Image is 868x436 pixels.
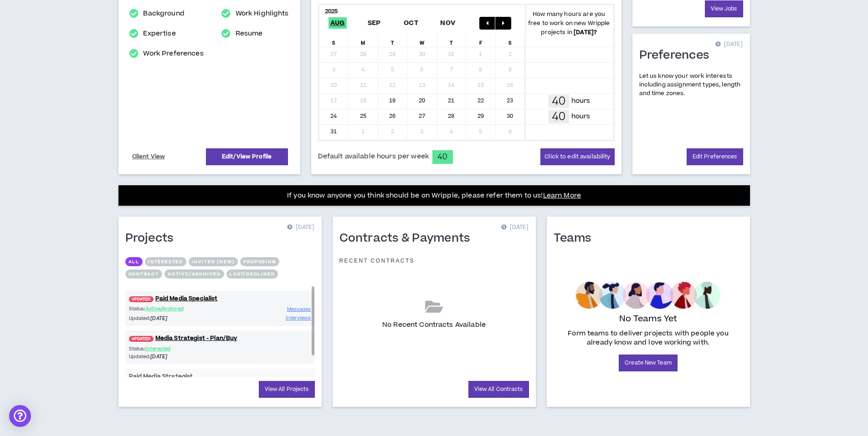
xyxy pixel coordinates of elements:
[468,381,529,398] a: View All Contracts
[349,33,378,47] div: M
[125,294,315,303] a: UPDATED!Paid Media Specialist
[129,305,220,313] p: Status:
[189,257,238,266] button: Invited (new)
[318,152,429,162] span: Default available hours per week
[145,305,184,312] span: Active/Archived
[286,314,311,322] a: Interviews
[466,33,496,47] div: F
[437,33,467,47] div: T
[378,33,408,47] div: T
[9,405,31,427] div: Open Intercom Messenger
[150,315,167,322] i: [DATE]
[286,314,311,321] span: Interviews
[382,320,486,330] p: No Recent Contracts Available
[145,345,170,352] span: Interested
[150,353,167,360] i: [DATE]
[501,223,529,232] p: [DATE]
[145,257,186,266] button: Interested
[619,355,678,371] a: Create New Team
[131,149,167,165] a: Client View
[438,17,457,29] span: Nov
[164,269,224,279] button: Active/Archived
[129,336,154,342] span: UPDATED!
[259,381,315,398] a: View All Projects
[143,8,184,19] a: Background
[287,306,311,313] span: Messages
[705,0,743,17] a: View Jobs
[525,10,613,37] p: How many hours are you free to work on new Wripple projects in
[571,96,591,106] p: hours
[236,28,263,39] a: Resume
[496,33,525,47] div: S
[639,48,716,63] h1: Preferences
[143,48,203,59] a: Work Preferences
[236,8,289,19] a: Work Highlights
[619,313,678,325] p: No Teams Yet
[125,257,143,266] button: All
[129,353,220,360] p: Updated:
[575,282,721,309] img: empty
[129,296,154,302] span: UPDATED!
[639,72,743,98] p: Let us know your work interests including assignment types, length and time zones.
[129,345,220,353] p: Status:
[125,334,315,343] a: UPDATED!Media Strategist - Plan/Buy
[366,17,383,29] span: Sep
[240,257,279,266] button: Proposing
[287,190,581,201] p: If you know anyone you think should be on Wripple, please refer them to us!
[402,17,420,29] span: Oct
[125,269,162,279] button: Contract
[319,33,349,47] div: S
[143,28,175,39] a: Expertise
[129,314,220,322] p: Updated:
[557,329,740,347] p: Form teams to deliver projects with people you already know and love working with.
[715,40,743,49] p: [DATE]
[329,17,347,29] span: Aug
[206,148,288,165] a: Edit/View Profile
[339,231,477,246] h1: Contracts & Payments
[287,305,311,314] a: Messages
[687,148,743,165] a: Edit Preferences
[574,28,597,36] b: [DATE] ?
[571,112,591,122] p: hours
[407,33,437,47] div: W
[325,7,338,15] b: 2025
[125,231,180,246] h1: Projects
[287,223,314,232] p: [DATE]
[339,257,415,264] p: Recent Contracts
[543,191,581,200] a: Learn More
[540,148,614,165] button: Click to edit availability
[554,231,598,246] h1: Teams
[226,269,278,279] button: Lost/Declined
